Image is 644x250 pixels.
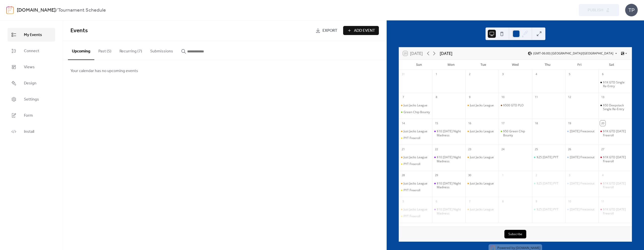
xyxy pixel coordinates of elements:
b: Tournament Schedule [58,6,106,15]
div: Just Jacks League [399,181,432,185]
div: $500 GTD PLO [503,103,524,107]
div: [DATE] Freezeout [570,155,594,159]
div: Tue [467,60,499,70]
div: 5 [567,72,572,77]
span: Form [24,113,33,119]
div: PYT Freeroll [404,214,420,218]
div: $25 Thursday PYT [532,181,565,185]
div: Just Jacks League [404,129,427,133]
button: Add Event [343,26,379,35]
div: 7 [400,95,406,100]
div: Just Jacks League [465,155,499,159]
div: Just Jacks League [470,155,494,159]
div: $25 [DATE] PYT [537,181,558,185]
button: Submissions [146,41,177,59]
div: Powered by [497,246,540,250]
div: 1 [434,72,439,77]
div: $1K GTD [DATE] Freeroll [603,155,630,163]
span: Connect [24,48,39,54]
button: Subscribe [504,230,526,238]
div: Just Jacks League [404,181,427,185]
div: 6 [434,199,439,204]
span: My Events [24,32,42,38]
div: $10 [DATE] Night Madness [437,181,463,189]
div: [DATE] Freezeout [570,181,594,185]
div: Friday Freezeout [565,207,598,211]
div: $1K GTD Saturday Freeroll [598,155,632,163]
div: 18 [534,120,539,126]
div: 11 [600,199,606,204]
a: Settings [8,92,55,106]
div: 7 [467,199,472,204]
div: PYT Freeroll [399,136,432,140]
div: 21 [400,146,406,152]
span: Export [323,28,337,34]
div: $25 Thursday PYT [532,155,565,159]
div: Green Chip Bounty [404,110,430,114]
div: Mon [435,60,467,70]
div: $1K GTD Saturday Freeroll [598,207,632,215]
a: Design [8,76,55,90]
div: 8 [434,95,439,100]
a: Install [8,125,55,138]
div: $10 Monday Night Madness [432,129,465,137]
div: PYT Freeroll [399,188,432,192]
div: $50 Green Chip Bounty [499,129,532,137]
div: Just Jacks League [470,103,494,107]
div: Sat [595,60,628,70]
div: 3 [567,173,572,178]
div: Just Jacks League [404,207,427,211]
span: Your calendar has no upcoming events [70,68,138,74]
div: Thu [531,60,563,70]
div: 4 [534,72,539,77]
div: 8 [500,199,506,204]
div: $25 [DATE] PYT [537,155,558,159]
div: 28 [400,173,406,178]
div: 26 [567,146,572,152]
a: Connect [8,44,55,58]
div: PYT Freeroll [404,162,420,166]
div: $50 Deepstack Single Re-Entry [598,103,632,111]
a: [DOMAIN_NAME] [516,246,540,250]
div: 10 [567,199,572,204]
div: PYT Freeroll [404,188,420,192]
div: 6 [600,72,606,77]
div: 16 [467,120,472,126]
div: 15 [434,120,439,126]
div: Just Jacks League [470,207,494,211]
a: Export [312,26,341,35]
div: PYT Freeroll [404,136,420,140]
div: 2 [467,72,472,77]
a: Form [8,109,55,122]
div: PYT Freeroll [399,214,432,218]
div: Friday Freezeout [565,181,598,185]
div: [DATE] Freezeout [570,129,594,133]
span: Design [24,80,36,86]
div: 31 [400,72,406,77]
button: Past (5) [94,41,115,59]
div: 24 [500,146,506,152]
div: Just Jacks League [399,155,432,159]
div: Wed [499,60,532,70]
div: [DATE] [440,50,452,56]
div: $50 Deepstack Single Re-Entry [603,103,630,111]
div: $10 [DATE] Night Madness [437,207,463,215]
div: 3 [500,72,506,77]
div: $1K GTD Saturday Freeroll [598,129,632,137]
div: Just Jacks League [470,129,494,133]
span: Views [24,64,35,70]
div: 9 [534,199,539,204]
div: Friday Freezeout [565,129,598,133]
div: 1 [500,173,506,178]
div: 12 [567,95,572,100]
div: Just Jacks League [465,181,499,185]
span: Install [24,129,34,135]
div: 4 [600,173,606,178]
span: Add Event [354,28,375,34]
div: Just Jacks League [404,103,427,107]
a: [DOMAIN_NAME] [17,6,56,15]
div: Just Jacks League [465,103,499,107]
div: TP [625,4,638,16]
div: 11 [534,95,539,100]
